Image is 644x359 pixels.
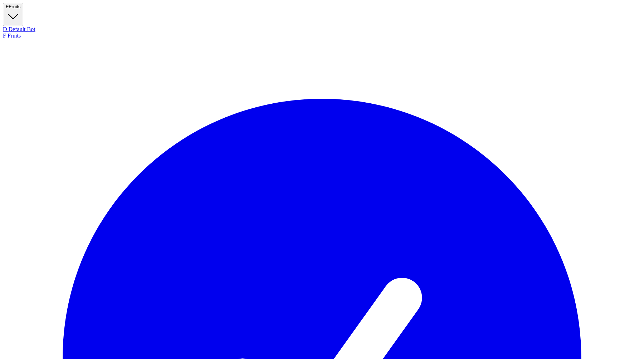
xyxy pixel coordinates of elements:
[3,33,6,39] span: F
[3,26,641,33] div: Default Bot
[9,4,20,9] span: Fruits
[3,3,23,26] button: FFruits
[3,33,641,39] div: Fruits
[6,4,9,9] span: F
[3,26,7,32] span: D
